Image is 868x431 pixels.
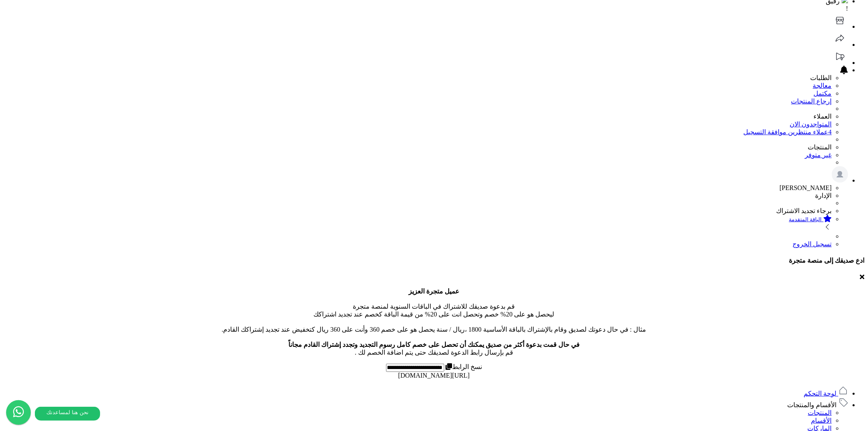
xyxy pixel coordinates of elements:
a: المتواجدون الان [790,121,832,128]
label: نسخ الرابط [444,363,482,370]
a: 4عملاء منتظرين موافقة التسجيل [744,128,832,135]
span: الأقسام والمنتجات [788,401,837,408]
div: ! [3,5,848,12]
h4: ادع صديقك إلى منصة متجرة [3,257,865,264]
a: معالجة [3,82,832,89]
a: تحديثات المنصة [832,59,848,66]
a: إرجاع المنتجات [791,98,832,105]
a: المنتجات [808,409,832,416]
div: [URL][DOMAIN_NAME] [3,372,865,379]
a: الأقسام [811,417,832,424]
li: العملاء [3,112,832,120]
b: عميل متجرة العزيز [409,288,459,295]
span: 4 [829,128,832,135]
span: لوحة التحكم [804,390,837,397]
span: [PERSON_NAME] [780,184,832,191]
li: الإدارة [3,192,832,199]
small: الباقة المتقدمة [789,216,822,222]
a: غير متوفر [805,151,832,158]
li: الطلبات [3,74,832,82]
a: الباقة المتقدمة [3,215,832,233]
a: تسجيل الخروج [793,241,832,248]
p: قم بدعوة صديقك للاشتراك في الباقات السنوية لمنصة متجرة ليحصل هو على 20% خصم وتحصل انت على 20% من ... [3,287,865,356]
li: المنتجات [3,143,832,151]
a: لوحة التحكم [804,390,848,397]
b: في حال قمت بدعوة أكثر من صديق يمكنك أن تحصل على خصم كامل رسوم التجديد وتجدد إشتراك القادم مجاناً [288,341,580,348]
li: برجاء تجديد الاشتراك [3,207,832,215]
a: مكتمل [814,90,832,97]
